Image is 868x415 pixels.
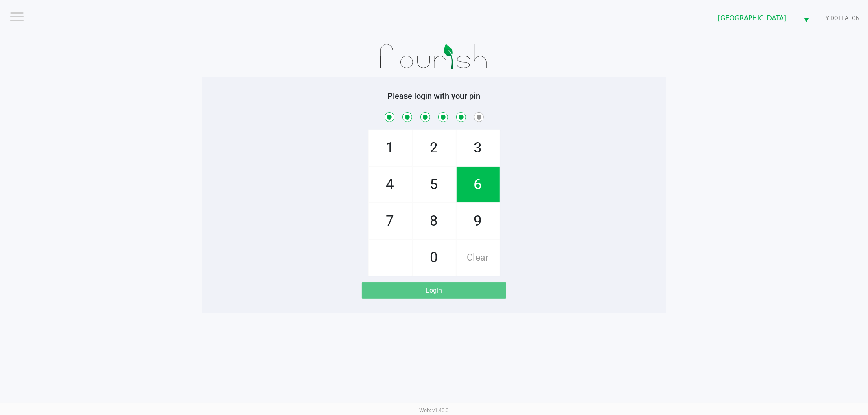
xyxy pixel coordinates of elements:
span: TY-DOLLA-IGN [822,14,860,22]
span: 1 [369,130,412,166]
span: 2 [413,130,456,166]
span: 3 [457,130,500,166]
span: 8 [413,203,456,239]
span: 4 [369,167,412,202]
span: 6 [457,167,500,202]
span: Web: v1.40.0 [420,407,449,413]
h5: Please login with your pin [208,91,660,101]
span: 7 [369,203,412,239]
span: 0 [413,240,456,276]
span: [GEOGRAPHIC_DATA] [718,13,794,23]
span: 9 [457,203,500,239]
span: Clear [457,240,500,276]
button: Select [798,9,814,28]
span: 5 [413,167,456,202]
